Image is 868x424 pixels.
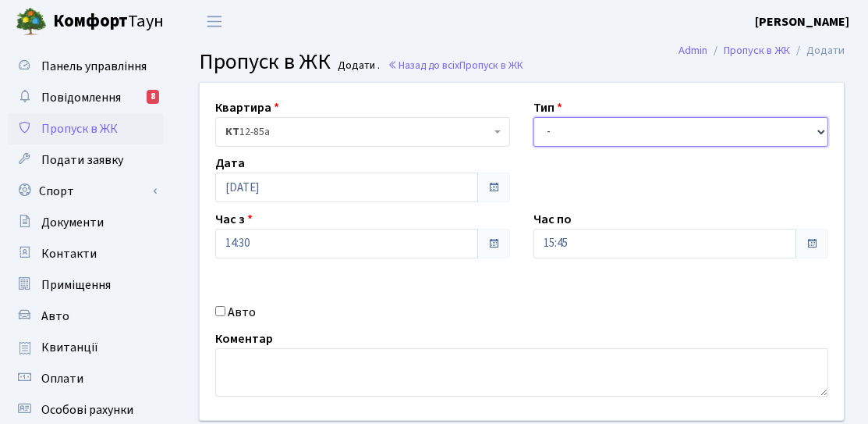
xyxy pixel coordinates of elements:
[41,339,98,356] span: Квитанції
[459,58,523,73] span: Пропуск в ЖК
[199,46,331,77] span: Пропуск в ЖК
[41,308,69,325] span: Авто
[8,301,164,332] a: Авто
[8,113,164,144] a: Пропуск в ЖК
[8,51,164,82] a: Панель управління
[8,332,164,363] a: Квитанції
[53,9,128,34] b: Комфорт
[215,98,279,117] label: Квартира
[8,363,164,394] a: Оплати
[41,370,83,387] span: Оплати
[655,34,868,67] nav: breadcrumb
[41,214,104,231] span: Документи
[533,210,572,229] label: Час по
[215,330,273,348] label: Коментар
[335,59,381,73] small: Додати .
[533,98,562,117] label: Тип
[8,207,164,238] a: Документи
[53,9,164,35] span: Таун
[8,144,164,176] a: Подати заявку
[755,12,849,31] a: [PERSON_NAME]
[8,269,164,301] a: Приміщення
[41,245,97,262] span: Контакти
[228,303,256,322] label: Авто
[41,151,123,169] span: Подати заявку
[147,90,159,104] div: 8
[8,82,164,113] a: Повідомлення8
[225,124,239,140] b: КТ
[215,117,510,147] span: <b>КТ</b>&nbsp;&nbsp;&nbsp;&nbsp;12-85а
[790,42,845,59] li: Додати
[41,89,121,106] span: Повідомлення
[755,13,849,30] b: [PERSON_NAME]
[215,154,245,173] label: Дата
[678,42,707,59] a: Admin
[41,58,147,75] span: Панель управління
[215,210,253,229] label: Час з
[41,276,111,294] span: Приміщення
[16,6,47,37] img: logo.png
[41,120,118,137] span: Пропуск в ЖК
[195,9,234,34] button: Переключити навігацію
[8,238,164,269] a: Контакти
[8,176,164,207] a: Спорт
[225,124,491,140] span: <b>КТ</b>&nbsp;&nbsp;&nbsp;&nbsp;12-85а
[41,401,133,419] span: Особові рахунки
[388,58,523,73] a: Назад до всіхПропуск в ЖК
[724,42,790,59] a: Пропуск в ЖК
